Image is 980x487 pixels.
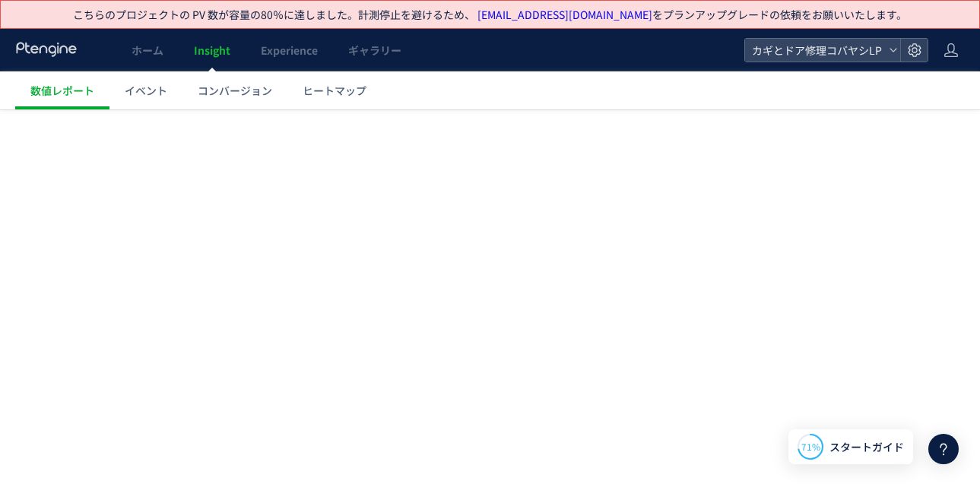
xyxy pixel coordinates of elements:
[261,43,318,58] span: Experience
[132,43,163,58] span: ホーム
[829,439,904,455] span: スタートガイド
[125,83,167,98] span: イベント
[194,43,230,58] span: Insight
[475,7,907,22] span: をプランアップグレードの依頼をお願いいたします。
[303,83,366,98] span: ヒートマップ
[348,43,401,58] span: ギャラリー
[747,39,883,62] span: カギとドア修理コバヤシLP
[30,83,94,98] span: 数値レポート
[198,83,272,98] span: コンバージョン
[801,440,820,453] span: 71%
[477,7,652,22] a: [EMAIL_ADDRESS][DOMAIN_NAME]
[73,7,907,22] p: こちらのプロジェクトの PV 数が容量の80％に達しました。計測停止を避けるため、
